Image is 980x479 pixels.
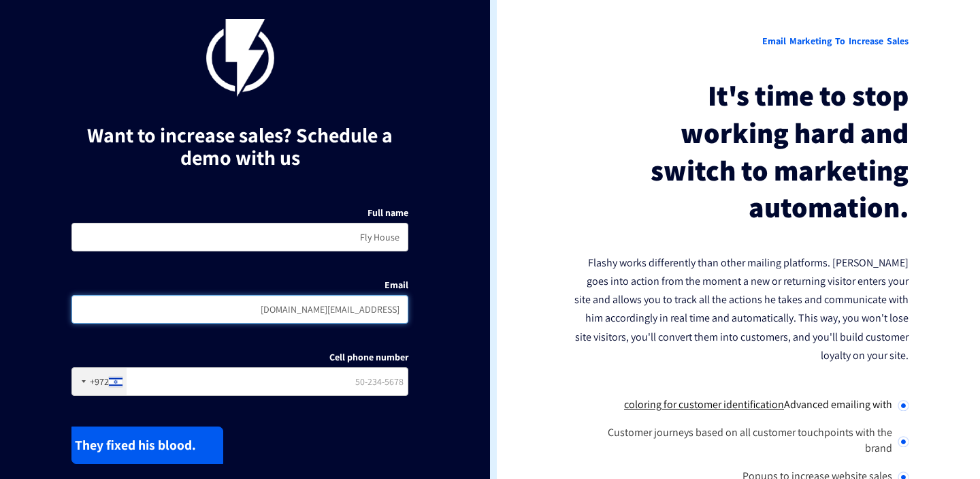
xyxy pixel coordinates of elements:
font: They fixed his blood. [75,437,196,454]
font: Want to increase sales? Schedule a demo with us [87,121,393,171]
font: Advanced emailing with [784,397,892,412]
font: Full name [367,206,408,219]
font: coloring for customer identification [624,397,784,412]
font: +972 [90,375,109,388]
img: flashy-black.png [206,19,274,97]
div: Israel: +972 [72,368,127,395]
font: Flashy works differently than other mailing platforms. [PERSON_NAME] goes into action from the mo... [574,256,909,362]
input: 50-234-5678 [71,367,408,396]
font: It's time to stop working hard and switch to marketing automation. [651,76,909,226]
font: Customer journeys based on all customer touchpoints with the brand [608,425,892,455]
font: Cell phone number [329,351,408,363]
font: Email [385,279,408,291]
font: Email marketing to increase sales [762,35,909,47]
button: They fixed his blood. [71,427,223,464]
